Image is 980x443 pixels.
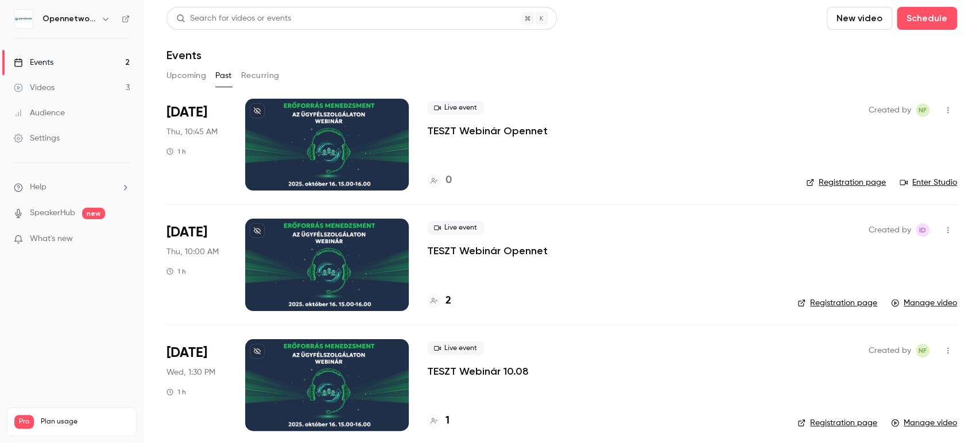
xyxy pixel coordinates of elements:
[916,103,929,117] span: Nóra Faragó
[30,181,47,193] span: Help
[797,417,877,429] a: Registration page
[166,246,219,258] span: Thu, 10:00 AM
[166,339,227,431] div: Oct 8 Wed, 1:30 PM (Europe/Budapest)
[14,10,33,28] img: Opennetworks Kft.
[891,297,957,309] a: Manage video
[166,99,227,191] div: Oct 9 Thu, 10:45 AM (Europe/Budapest)
[427,413,450,429] a: 1
[166,147,186,156] div: 1 h
[41,417,129,426] span: Plan usage
[427,293,451,309] a: 2
[241,67,280,85] button: Recurring
[166,223,207,242] span: [DATE]
[215,67,232,85] button: Past
[916,344,929,357] span: Nóra Faragó
[427,341,484,355] span: Live event
[166,103,207,122] span: [DATE]
[916,223,929,237] span: Istvan Dobo
[82,208,105,219] span: new
[14,181,130,193] li: help-dropdown-opener
[176,13,291,25] div: Search for videos or events
[897,7,957,30] button: Schedule
[166,48,202,62] h1: Events
[30,207,75,219] a: SpeakerHub
[900,177,957,188] a: Enter Studio
[14,415,34,429] span: Pro
[427,124,548,138] a: TESZT Webinár Opennet
[869,223,911,237] span: Created by
[14,57,53,68] div: Events
[166,344,207,362] span: [DATE]
[14,133,60,144] div: Settings
[806,177,886,188] a: Registration page
[446,173,452,188] h4: 0
[427,221,484,235] span: Live event
[446,293,451,309] h4: 2
[166,367,215,378] span: Wed, 1:30 PM
[166,267,186,276] div: 1 h
[427,364,529,378] a: TESZT Webinár 10.08
[14,82,55,94] div: Videos
[919,344,927,357] span: NF
[42,13,96,25] h6: Opennetworks Kft.
[869,103,911,117] span: Created by
[427,244,548,258] a: TESZT Webinár Opennet
[446,413,450,429] h4: 1
[166,67,206,85] button: Upcoming
[427,101,484,115] span: Live event
[166,219,227,310] div: Oct 9 Thu, 10:00 AM (Europe/Budapest)
[919,223,926,237] span: ID
[797,297,877,309] a: Registration page
[827,7,892,30] button: New video
[30,233,73,245] span: What's new
[891,417,957,429] a: Manage video
[869,344,911,357] span: Created by
[427,173,452,188] a: 0
[116,234,130,244] iframe: Noticeable Trigger
[919,103,927,117] span: NF
[166,126,218,138] span: Thu, 10:45 AM
[14,107,65,119] div: Audience
[166,387,186,397] div: 1 h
